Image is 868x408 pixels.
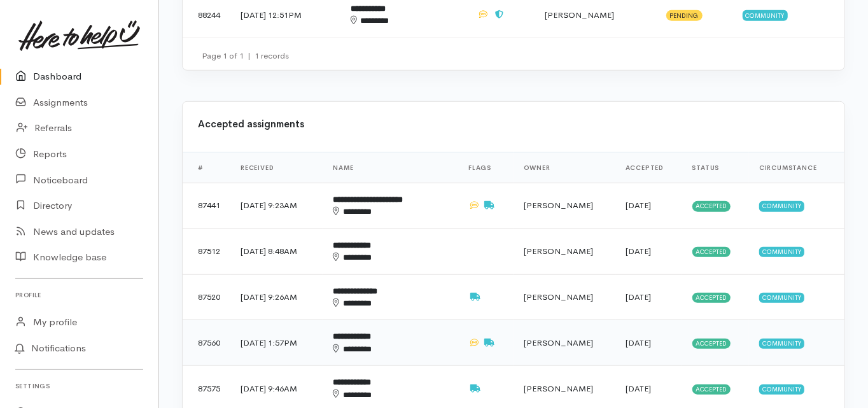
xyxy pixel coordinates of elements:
[183,229,230,274] td: 87512
[626,200,651,211] time: [DATE]
[230,152,323,183] th: Received
[458,152,514,183] th: Flags
[15,377,143,395] h6: Settings
[183,152,230,183] th: #
[626,383,651,394] time: [DATE]
[759,339,804,349] span: Community
[202,50,289,61] small: Page 1 of 1 1 records
[759,247,804,257] span: Community
[323,152,458,183] th: Name
[692,247,731,257] span: Accepted
[230,274,323,320] td: [DATE] 9:26AM
[615,152,682,183] th: Accepted
[759,384,804,395] span: Community
[15,286,143,304] h6: Profile
[230,320,323,366] td: [DATE] 1:57PM
[514,274,615,320] td: [PERSON_NAME]
[198,118,304,130] b: Accepted assignments
[230,183,323,229] td: [DATE] 9:23AM
[692,384,731,395] span: Accepted
[514,320,615,366] td: [PERSON_NAME]
[759,293,804,303] span: Community
[692,293,731,303] span: Accepted
[749,152,844,183] th: Circumstance
[230,229,323,274] td: [DATE] 8:48AM
[626,246,651,257] time: [DATE]
[514,183,615,229] td: [PERSON_NAME]
[692,339,731,349] span: Accepted
[183,274,230,320] td: 87520
[666,10,703,20] span: Pending
[626,292,651,302] time: [DATE]
[682,152,749,183] th: Status
[183,183,230,229] td: 87441
[514,152,615,183] th: Owner
[248,50,251,61] span: |
[743,10,788,20] span: Community
[183,320,230,366] td: 87560
[626,337,651,348] time: [DATE]
[692,201,731,211] span: Accepted
[759,201,804,211] span: Community
[514,229,615,274] td: [PERSON_NAME]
